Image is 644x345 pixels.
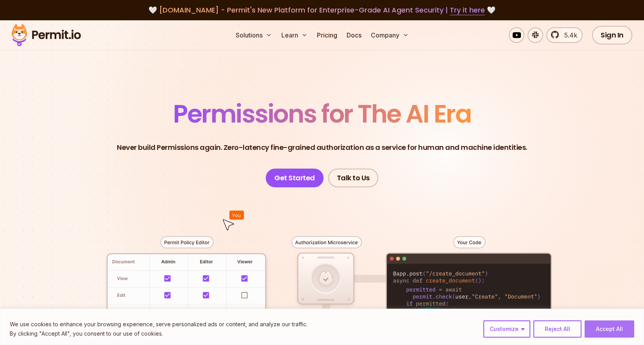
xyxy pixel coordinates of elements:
p: We use cookies to enhance your browsing experience, serve personalized ads or content, and analyz... [10,320,308,329]
a: 5.4k [546,27,583,43]
button: Learn [278,27,311,43]
button: Accept All [585,320,634,338]
div: 🤍 🤍 [19,5,625,16]
a: Pricing [314,27,340,43]
img: Permit logo [8,22,84,48]
span: Permissions for The AI Era [173,96,471,131]
button: Solutions [233,27,275,43]
button: Customize [483,320,530,338]
span: 5.4k [560,30,577,40]
p: By clicking "Accept All", you consent to our use of cookies. [10,329,308,338]
a: Get Started [266,169,324,187]
button: Reject All [533,320,581,338]
a: Sign In [592,26,632,44]
p: Never build Permissions again. Zero-latency fine-grained authorization as a service for human and... [117,142,527,153]
button: Company [368,27,412,43]
a: Docs [343,27,365,43]
span: [DOMAIN_NAME] - Permit's New Platform for Enterprise-Grade AI Agent Security | [159,5,485,15]
a: Try it here [450,5,485,15]
a: Talk to Us [328,169,378,187]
